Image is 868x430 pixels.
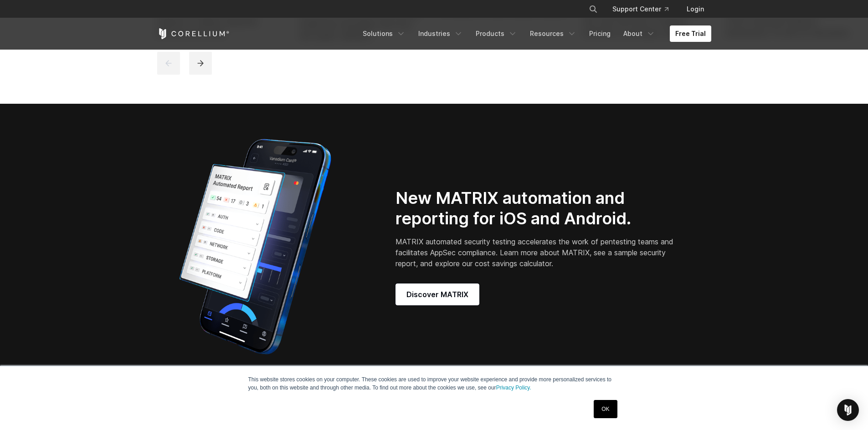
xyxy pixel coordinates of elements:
[395,236,677,269] p: MATRIX automated security testing accelerates the work of pentesting teams and facilitates AppSec...
[413,25,468,42] a: Industries
[395,188,677,229] h2: New MATRIX automation and reporting for iOS and Android.
[584,25,616,42] a: Pricing
[406,289,468,300] span: Discover MATRIX
[670,25,711,42] a: Free Trial
[578,1,711,17] div: Navigation Menu
[157,28,230,39] a: Corellium Home
[395,283,479,305] a: Discover MATRIX
[357,25,411,42] a: Solutions
[157,52,180,75] button: previous
[618,25,661,42] a: About
[496,384,531,391] a: Privacy Policy.
[585,1,601,17] button: Search
[524,25,582,42] a: Resources
[357,25,711,42] div: Navigation Menu
[679,1,711,17] a: Login
[470,25,523,42] a: Products
[605,1,676,17] a: Support Center
[594,400,617,418] a: OK
[837,399,859,421] div: Open Intercom Messenger
[157,133,353,360] img: Corellium_MATRIX_Hero_1_1x
[248,375,620,392] p: This website stores cookies on your computer. These cookies are used to improve your website expe...
[189,52,212,75] button: next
